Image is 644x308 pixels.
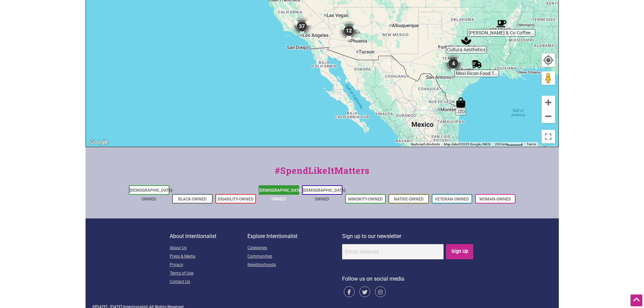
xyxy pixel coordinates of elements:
[444,142,491,146] span: Map data ©2025 Google, INEGI
[342,232,474,241] p: Sign up to our newsletter
[342,275,474,283] p: Follow us on social media
[541,130,555,144] button: Toggle fullscreen view
[247,232,342,241] p: Explore Intentionalist
[342,244,444,259] input: Email Address
[348,197,383,202] a: Minority-Owned
[495,142,506,146] span: 200 km
[88,138,110,147] a: Open this area in Google Maps (opens a new window)
[170,278,247,286] a: Contact Us
[443,53,463,74] div: 4
[542,71,555,85] button: Drag Pegman onto the map to open Street View
[170,253,247,261] a: Press & Media
[496,19,506,29] div: Fidel & Co Coffee Roasters
[394,197,424,202] a: Native-Owned
[170,232,247,241] p: About Intentionalist
[461,35,471,46] div: Cultura Aesthetics
[88,138,110,147] img: Google
[542,110,555,123] button: Zoom out
[218,197,254,202] a: Disability-Owned
[479,197,511,202] a: Woman-Owned
[303,188,347,202] a: [DEMOGRAPHIC_DATA]-Owned
[170,261,247,269] a: Privacy
[170,269,247,278] a: Terms of Use
[456,97,466,108] div: JZD
[259,188,303,202] a: [DEMOGRAPHIC_DATA]-Owned
[435,197,469,202] a: Veteran-Owned
[339,21,359,41] div: 12
[292,16,312,37] div: 37
[129,188,173,202] a: [DEMOGRAPHIC_DATA]-Owned
[446,244,473,259] input: Sign Up
[247,244,342,253] a: Categories
[630,294,642,306] div: Scroll Back to Top
[542,53,555,67] button: Your Location
[542,96,555,109] button: Zoom in
[86,164,559,184] div: #SpendLikeItMatters
[411,142,440,147] button: Keyboard shortcuts
[170,244,247,253] a: About Us
[472,59,482,69] div: Mexi-Rican Food Truck
[527,142,536,146] a: Terms
[247,261,342,269] a: Neighborhoods
[493,142,525,147] button: Map Scale: 200 km per 44 pixels
[178,197,207,202] a: Black-Owned
[247,253,342,261] a: Communities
